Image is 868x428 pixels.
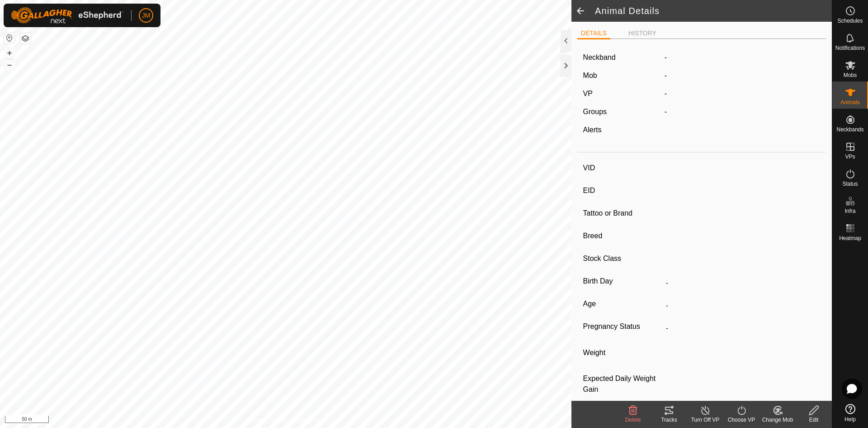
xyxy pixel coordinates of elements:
div: Tracks [651,416,687,424]
label: VID [583,162,662,174]
span: Delete [625,417,641,423]
app-display-virtual-paddock-transition: - [665,90,667,97]
label: Weight [583,343,662,362]
span: VPs [845,154,855,159]
div: Choose VP [723,416,759,424]
span: Infra [844,208,855,214]
label: Tattoo or Brand [583,207,662,219]
button: Reset Map [4,33,15,43]
label: Stock Class [583,253,662,264]
label: Birth Day [583,275,662,287]
span: Schedules [837,18,863,24]
img: Gallagher Logo [11,7,124,24]
span: Help [844,417,856,422]
button: Map Layers [20,33,31,44]
li: DETAILS [577,29,610,39]
div: Edit [796,416,832,424]
span: Notifications [835,45,865,51]
label: Expected Daily Weight Gain [583,373,662,395]
button: + [4,48,15,58]
a: Privacy Policy [250,416,284,424]
label: - [665,52,667,63]
button: – [4,59,15,70]
span: Neckbands [836,127,863,132]
h2: Animal Details [595,5,832,16]
label: Breed [583,230,662,242]
a: Contact Us [295,416,321,424]
span: JM [142,11,151,20]
span: - [665,72,667,79]
a: Help [832,400,868,426]
div: Turn Off VP [687,416,723,424]
label: Groups [583,108,607,115]
div: - [661,106,824,117]
label: Neckband [583,52,616,63]
span: Mobs [844,72,857,78]
label: Age [583,298,662,310]
div: Change Mob [759,416,796,424]
label: Alerts [583,126,602,134]
label: EID [583,185,662,197]
label: Mob [583,72,597,79]
label: Pregnancy Status [583,321,662,332]
label: VP [583,90,593,97]
span: Animals [840,100,860,105]
span: Status [842,181,858,187]
span: Heatmap [839,236,861,241]
li: HISTORY [625,29,660,38]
